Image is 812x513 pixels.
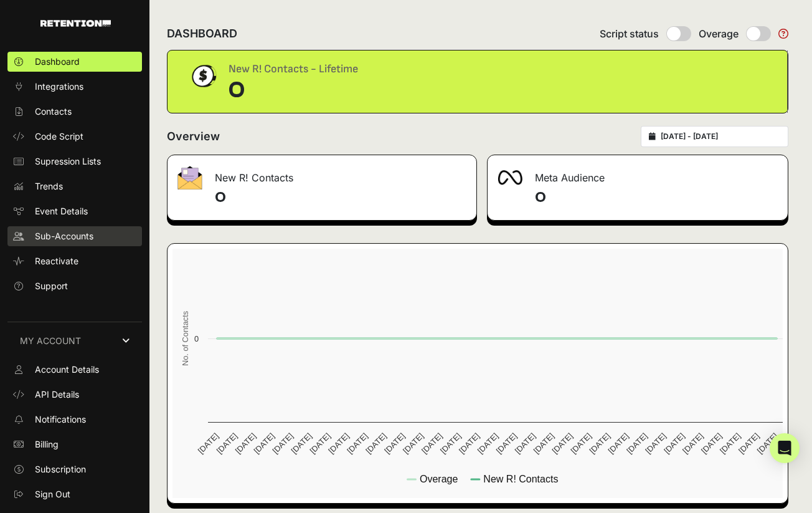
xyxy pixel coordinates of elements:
[35,180,63,193] span: Trends
[7,102,142,122] a: Contacts
[7,251,142,271] a: Reactivate
[35,155,101,168] span: Supression Lists
[35,363,99,376] span: Account Details
[40,20,111,27] img: Retention.com
[382,431,407,456] text: [DATE]
[289,431,313,456] text: [DATE]
[498,170,522,185] img: fa-meta-2f981b61bb99beabf952f7030308934f19ce035c18b003e963880cc3fabeebb7.png
[718,431,742,456] text: [DATE]
[345,431,369,456] text: [DATE]
[513,431,537,456] text: [DATE]
[20,335,81,347] span: MY ACCOUNT
[420,431,444,456] text: [DATE]
[535,188,778,208] h4: 0
[7,127,142,146] a: Code Script
[364,431,388,456] text: [DATE]
[457,431,481,456] text: [DATE]
[7,434,142,454] a: Billing
[35,413,86,426] span: Notifications
[420,474,458,484] text: Overage
[196,431,220,456] text: [DATE]
[770,433,800,463] div: Open Intercom Messenger
[35,280,68,292] span: Support
[7,276,142,296] a: Support
[7,484,142,504] a: Sign Out
[587,431,611,456] text: [DATE]
[194,334,199,343] text: 0
[7,322,142,360] a: MY ACCOUNT
[181,311,190,366] text: No. of Contacts
[681,431,705,456] text: [DATE]
[35,205,88,218] span: Event Details
[168,155,476,193] div: New R! Contacts
[606,431,630,456] text: [DATE]
[167,25,237,42] h2: DASHBOARD
[167,128,220,145] h2: Overview
[569,431,593,456] text: [DATE]
[755,431,780,456] text: [DATE]
[271,431,295,456] text: [DATE]
[7,226,142,246] a: Sub-Accounts
[488,155,788,193] div: Meta Audience
[7,176,142,196] a: Trends
[308,431,332,456] text: [DATE]
[326,431,351,456] text: [DATE]
[215,431,239,456] text: [DATE]
[35,105,72,118] span: Contacts
[229,78,358,103] div: 0
[699,431,724,456] text: [DATE]
[737,431,761,456] text: [DATE]
[252,431,276,456] text: [DATE]
[35,55,80,68] span: Dashboard
[483,474,558,484] text: New R! Contacts
[35,438,59,451] span: Billing
[7,201,142,221] a: Event Details
[234,431,258,456] text: [DATE]
[35,488,70,501] span: Sign Out
[494,431,519,456] text: [DATE]
[35,388,79,401] span: API Details
[35,80,83,93] span: Integrations
[215,188,466,208] h4: 0
[35,255,78,267] span: Reactivate
[7,52,142,72] a: Dashboard
[7,410,142,429] a: Notifications
[643,431,668,456] text: [DATE]
[438,431,463,456] text: [DATE]
[476,431,500,456] text: [DATE]
[35,130,83,143] span: Code Script
[35,230,93,242] span: Sub-Accounts
[401,431,425,456] text: [DATE]
[177,166,202,189] img: fa-envelope-19ae18322b30453b285274b1b8af3d052b27d846a4fbe8435d1a52b978f639a2.png
[35,463,86,476] span: Subscription
[662,431,686,456] text: [DATE]
[550,431,575,456] text: [DATE]
[600,26,659,41] span: Script status
[7,77,142,97] a: Integrations
[532,431,556,456] text: [DATE]
[229,60,358,78] div: New R! Contacts - Lifetime
[7,151,142,171] a: Supression Lists
[699,26,739,41] span: Overage
[7,360,142,380] a: Account Details
[187,60,219,92] img: dollar-coin-05c43ed7efb7bc0c12610022525b4bbbb207c7efeef5aecc26f025e68dcafac9.png
[7,385,142,405] a: API Details
[7,459,142,479] a: Subscription
[625,431,649,456] text: [DATE]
